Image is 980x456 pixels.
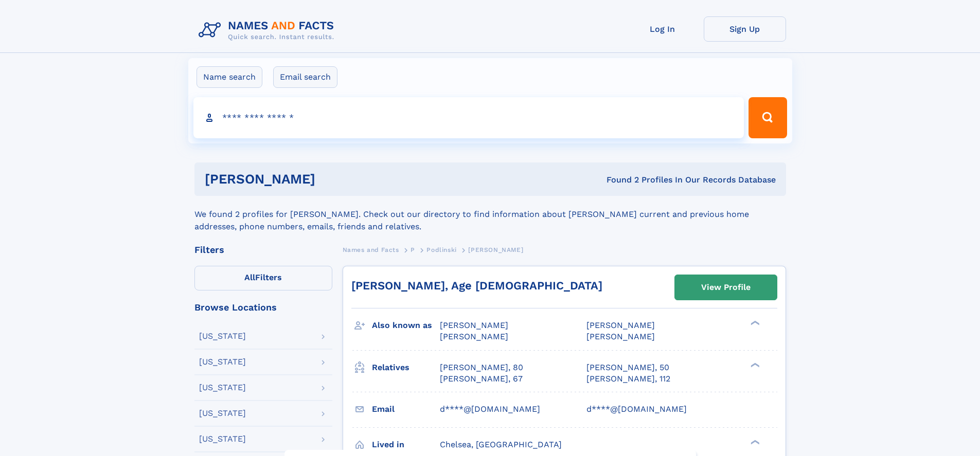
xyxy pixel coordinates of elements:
[468,246,523,253] span: [PERSON_NAME]
[748,439,760,445] div: ❯
[199,332,246,340] div: [US_STATE]
[426,246,456,253] span: Podlinski
[426,243,456,256] a: Podlinski
[704,16,786,42] a: Sign Up
[440,373,523,385] a: [PERSON_NAME], 67
[621,16,704,42] a: Log In
[343,243,399,256] a: Names and Facts
[440,332,508,341] span: [PERSON_NAME]
[748,320,760,326] div: ❯
[372,400,440,418] h3: Email
[675,275,777,300] a: View Profile
[586,362,669,373] a: [PERSON_NAME], 50
[197,66,262,88] label: Name search
[205,173,461,186] h1: [PERSON_NAME]
[372,359,440,376] h3: Relatives
[701,276,751,299] div: View Profile
[199,409,246,417] div: [US_STATE]
[411,243,415,256] a: P
[199,384,246,392] div: [US_STATE]
[586,320,655,330] span: [PERSON_NAME]
[194,266,332,290] label: Filters
[586,373,670,385] a: [PERSON_NAME], 112
[586,332,655,341] span: [PERSON_NAME]
[199,435,246,443] div: [US_STATE]
[440,362,523,373] a: [PERSON_NAME], 80
[193,97,744,138] input: search input
[372,436,440,453] h3: Lived in
[440,320,508,330] span: [PERSON_NAME]
[440,440,562,449] span: Chelsea, [GEOGRAPHIC_DATA]
[194,245,332,254] div: Filters
[411,246,415,253] span: P
[199,358,246,366] div: [US_STATE]
[748,361,760,368] div: ❯
[461,174,776,186] div: Found 2 Profiles In Our Records Database
[351,279,602,292] a: [PERSON_NAME], Age [DEMOGRAPHIC_DATA]
[194,196,786,233] div: We found 2 profiles for [PERSON_NAME]. Check out our directory to find information about [PERSON_...
[273,66,337,88] label: Email search
[372,317,440,334] h3: Also known as
[194,303,332,312] div: Browse Locations
[194,16,343,44] img: Logo Names and Facts
[749,97,787,138] button: Search Button
[244,272,255,282] span: All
